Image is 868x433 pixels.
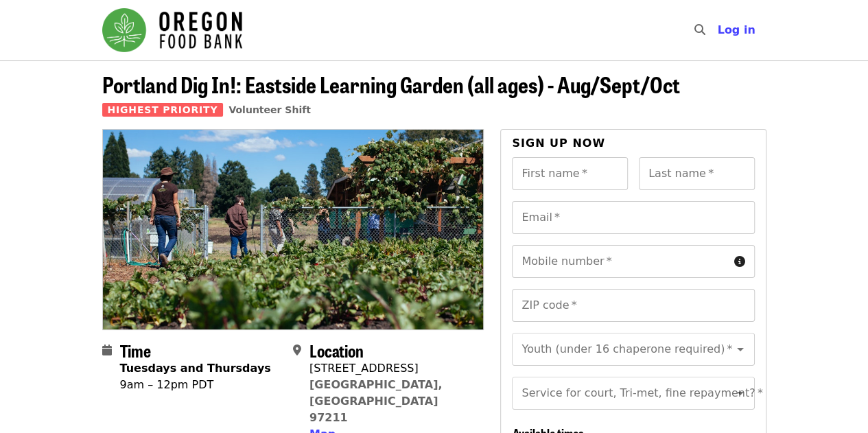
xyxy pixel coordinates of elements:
[309,338,364,362] span: Location
[228,104,311,115] a: Volunteer Shift
[120,377,271,393] div: 9am – 12pm PDT
[512,289,754,322] input: ZIP code
[309,378,443,424] a: [GEOGRAPHIC_DATA], [GEOGRAPHIC_DATA] 97211
[731,384,750,403] button: Open
[102,8,242,52] img: Oregon Food Bank - Home
[102,344,112,357] i: calendar icon
[309,360,473,377] div: [STREET_ADDRESS]
[512,137,605,150] span: Sign up now
[731,340,750,359] button: Open
[694,23,705,36] i: search icon
[102,68,680,100] span: Portland Dig In!: Eastside Learning Garden (all ages) - Aug/Sept/Oct
[512,201,754,234] input: Email
[102,103,224,117] span: Highest Priority
[293,344,301,357] i: map-marker-alt icon
[512,157,628,190] input: First name
[120,338,151,362] span: Time
[734,255,745,268] i: circle-info icon
[706,16,766,44] button: Log in
[713,14,724,47] input: Search
[512,245,728,278] input: Mobile number
[639,157,755,190] input: Last name
[103,130,484,329] img: Portland Dig In!: Eastside Learning Garden (all ages) - Aug/Sept/Oct organized by Oregon Food Bank
[120,362,271,375] strong: Tuesdays and Thursdays
[717,23,755,36] span: Log in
